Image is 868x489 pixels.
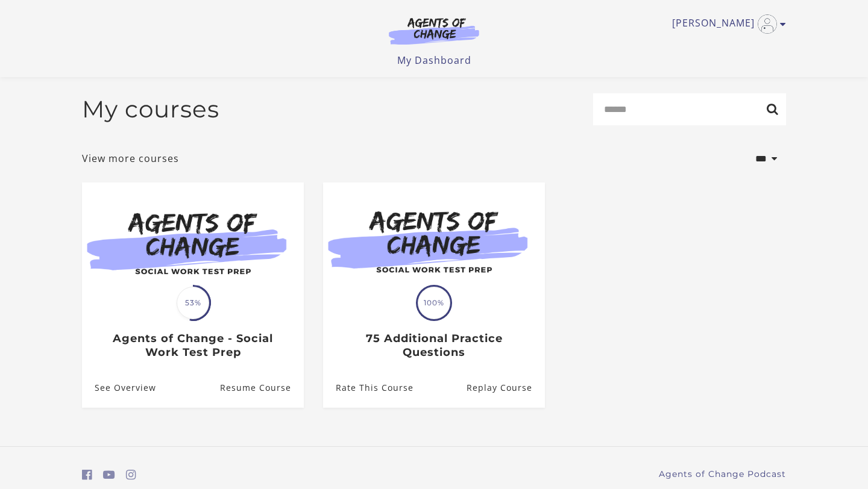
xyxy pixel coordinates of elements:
span: 100% [418,287,450,319]
a: https://www.youtube.com/c/AgentsofChangeTestPrepbyMeaganMitchell (Open in a new window) [103,466,115,484]
h3: 75 Additional Practice Questions [336,332,532,359]
h2: My courses [82,95,219,123]
a: Agents of Change - Social Work Test Prep: See Overview [82,369,156,408]
a: https://www.instagram.com/agentsofchangeprep/ (Open in a new window) [126,466,136,484]
i: https://www.youtube.com/c/AgentsofChangeTestPrepbyMeaganMitchell (Open in a new window) [103,469,115,481]
a: 75 Additional Practice Questions: Resume Course [467,369,545,408]
a: View more courses [82,151,179,166]
a: Agents of Change - Social Work Test Prep: Resume Course [220,369,304,408]
a: 75 Additional Practice Questions: Rate This Course [323,369,414,408]
i: https://www.facebook.com/groups/aswbtestprep (Open in a new window) [82,469,92,481]
h3: Agents of Change - Social Work Test Prep [95,332,291,359]
i: https://www.instagram.com/agentsofchangeprep/ (Open in a new window) [126,469,136,481]
img: Agents of Change Logo [376,17,492,45]
span: 53% [177,287,209,319]
a: Agents of Change Podcast [659,468,786,481]
a: https://www.facebook.com/groups/aswbtestprep (Open in a new window) [82,466,92,484]
a: My Dashboard [397,54,471,67]
a: Toggle menu [672,14,780,34]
